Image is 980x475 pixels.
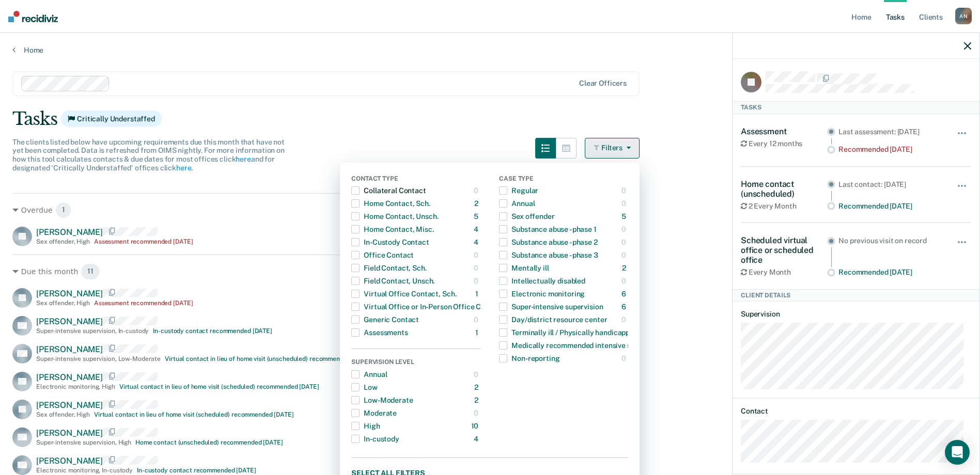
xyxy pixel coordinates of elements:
div: Home Contact, Unsch. [351,208,438,225]
div: Assessments [351,324,408,341]
div: Low-Moderate [351,392,413,408]
div: 0 [621,234,628,250]
span: [PERSON_NAME] [36,428,103,438]
div: Office Contact [351,247,414,263]
span: 11 [81,263,100,280]
div: Medically recommended intensive supervision [499,337,665,354]
div: Home Contact, Misc. [351,221,433,237]
img: Recidiviz [8,11,58,22]
div: 0 [621,221,628,237]
div: Intellectually disabled [499,273,585,289]
div: Tasks [733,101,979,114]
div: Sex offender , High [36,238,90,245]
div: Electronic monitoring , In-custody [36,467,133,474]
div: Collateral Contact [351,182,426,199]
div: Field Contact, Sch. [351,260,426,276]
div: 2 [474,379,480,395]
div: Substance abuse - phase 3 [499,247,598,263]
div: Annual [499,195,535,212]
div: Sex offender , High [36,299,90,307]
div: Recommended [DATE] [838,145,942,154]
span: The clients listed below have upcoming requirements due this month that have not yet been complet... [12,138,285,172]
div: 0 [621,182,628,199]
div: In-custody contact recommended [DATE] [153,327,272,335]
div: 0 [474,247,480,263]
div: Generic Contact [351,311,419,328]
div: Case Type [499,175,628,184]
div: 0 [474,273,480,289]
div: 0 [474,260,480,276]
span: [PERSON_NAME] [36,227,103,237]
div: 1 [475,286,480,302]
div: High [351,418,380,434]
div: 2 [474,195,480,212]
a: here [176,164,191,172]
span: [PERSON_NAME] [36,456,103,466]
div: Virtual Office or In-Person Office Contact [351,298,503,315]
dt: Supervision [741,310,971,319]
div: 0 [621,350,628,367]
div: Low [351,379,378,395]
span: [PERSON_NAME] [36,289,103,298]
div: Last contact: [DATE] [838,180,942,189]
div: 0 [621,273,628,289]
div: Virtual contact in lieu of home visit (scheduled) recommended [DATE] [94,411,294,418]
div: 5 [621,208,628,225]
div: 0 [621,247,628,263]
div: 2 Every Month [741,202,827,211]
div: Terminally ill / Physically handicapped [499,324,638,341]
div: Super-intensive supervision , Low-Moderate [36,355,161,362]
div: Virtual contact in lieu of home visit (scheduled) recommended [DATE] [119,383,319,390]
div: Client Details [733,289,979,302]
div: 2 [622,260,628,276]
div: Supervision Level [351,358,480,368]
div: Super-intensive supervision [499,298,603,315]
div: Contact Type [351,175,480,184]
div: 4 [474,234,480,250]
div: Electronic monitoring , High [36,383,115,390]
div: Virtual Office Contact, Sch. [351,286,456,302]
div: Non-reporting [499,350,559,367]
div: 0 [474,182,480,199]
div: Open Intercom Messenger [945,440,970,465]
div: No previous visit on record [838,236,942,245]
span: [PERSON_NAME] [36,400,103,410]
div: Substance abuse - phase 2 [499,234,598,250]
div: 0 [474,311,480,328]
div: Moderate [351,405,397,421]
div: Assessment [741,126,827,136]
div: Overdue [12,202,640,218]
button: Filters [585,138,640,159]
dt: Contact [741,407,971,416]
div: 5 [474,208,480,225]
div: Home contact (unscheduled) [741,179,827,199]
span: [PERSON_NAME] [36,344,103,354]
div: Due this month [12,263,640,280]
a: Home [12,45,968,55]
div: Home Contact, Sch. [351,195,430,212]
div: Assessment recommended [DATE] [94,238,193,245]
div: 4 [474,431,480,447]
span: [PERSON_NAME] [36,316,103,326]
div: A N [955,8,972,24]
div: In-custody contact recommended [DATE] [137,467,256,474]
div: Every Month [741,268,827,277]
div: Every 12 months [741,139,827,148]
div: Virtual contact in lieu of home visit (unscheduled) recommended [DATE] [165,355,372,362]
div: Mentally ill [499,260,549,276]
div: 0 [621,195,628,212]
div: 4 [474,221,480,237]
div: 0 [474,366,480,383]
div: Sex offender [499,208,554,225]
div: Assessment recommended [DATE] [94,299,193,307]
div: Recommended [DATE] [838,202,942,211]
div: In-Custody Contact [351,234,429,250]
div: Day/district resource center [499,311,607,328]
div: Home contact (unscheduled) recommended [DATE] [135,439,283,446]
div: 6 [621,298,628,315]
div: Tasks [12,108,968,130]
div: 10 [471,418,481,434]
a: here [236,155,251,163]
div: Electronic monitoring [499,286,585,302]
div: Clear officers [579,79,627,88]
